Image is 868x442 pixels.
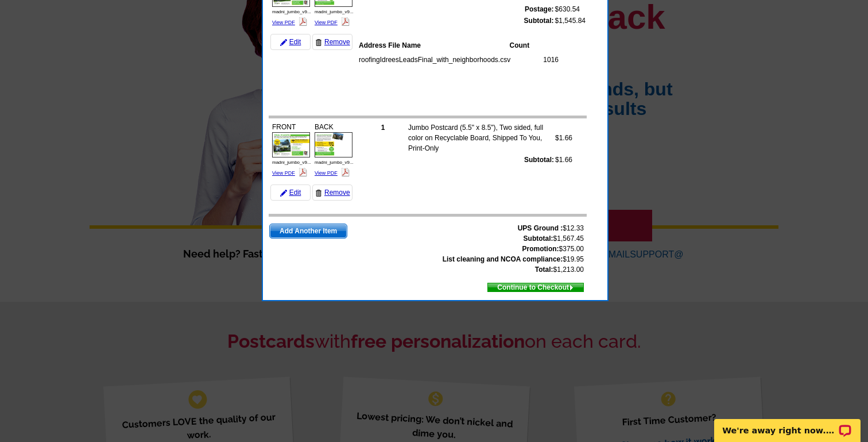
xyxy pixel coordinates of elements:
[522,245,559,253] strong: Promotion:
[270,120,312,180] div: FRONT
[509,40,559,51] th: Count
[488,281,583,294] span: Continue to Checkout
[555,15,586,26] td: $1,545.84
[524,156,554,164] strong: Subtotal:
[315,9,354,14] span: madni_jumbo_v9...
[515,54,559,66] td: 1016
[270,224,347,238] span: Add Another Item
[270,34,311,50] a: Edit
[272,170,295,176] a: View PDF
[555,3,586,15] td: $630.54
[535,266,553,274] strong: Total:
[313,120,354,180] div: BACK
[315,190,322,197] img: trashcan-icon.gif
[358,40,509,51] th: Address File Name
[381,124,385,132] strong: 1
[270,185,311,201] a: Edit
[524,17,554,25] strong: Subtotal:
[272,132,310,157] img: small-thumb.jpg
[315,160,354,165] span: madni_jumbo_v9...
[299,17,307,26] img: pdf_logo.png
[707,406,868,442] iframe: LiveChat chat widget
[555,154,573,166] td: $1.66
[487,283,584,292] a: Continue to Checkout
[315,170,338,176] a: View PDF
[525,5,554,13] strong: Postage:
[280,190,287,197] img: pencil-icon.gif
[408,122,555,154] td: Jumbo Postcard (5.5" x 8.5"), Two sided, full color on Recyclable Board, Shipped To You, Print-Only
[518,224,563,232] strong: UPS Ground :
[312,185,352,201] a: Remove
[315,39,322,46] img: trashcan-icon.gif
[269,224,347,239] a: Add Another Item
[299,168,307,176] img: pdf_logo.png
[443,255,563,263] strong: List cleaning and NCOA compliance:
[272,9,311,14] span: madni_jumbo_v9...
[555,122,573,154] td: $1.66
[315,20,338,25] a: View PDF
[341,168,350,176] img: pdf_logo.png
[443,223,584,275] span: $12.33 $1,567.45 $375.00 $19.95 $1,213.00
[569,285,574,290] img: button-next-arrow-white.png
[524,235,553,243] strong: Subtotal:
[272,20,295,25] a: View PDF
[312,34,352,50] a: Remove
[280,39,287,46] img: pencil-icon.gif
[341,17,350,26] img: pdf_logo.png
[358,54,515,66] td: roofingIdreesLeadsFinal_with_neighborhoods.csv
[315,132,352,157] img: small-thumb.jpg
[272,160,311,165] span: madni_jumbo_v9...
